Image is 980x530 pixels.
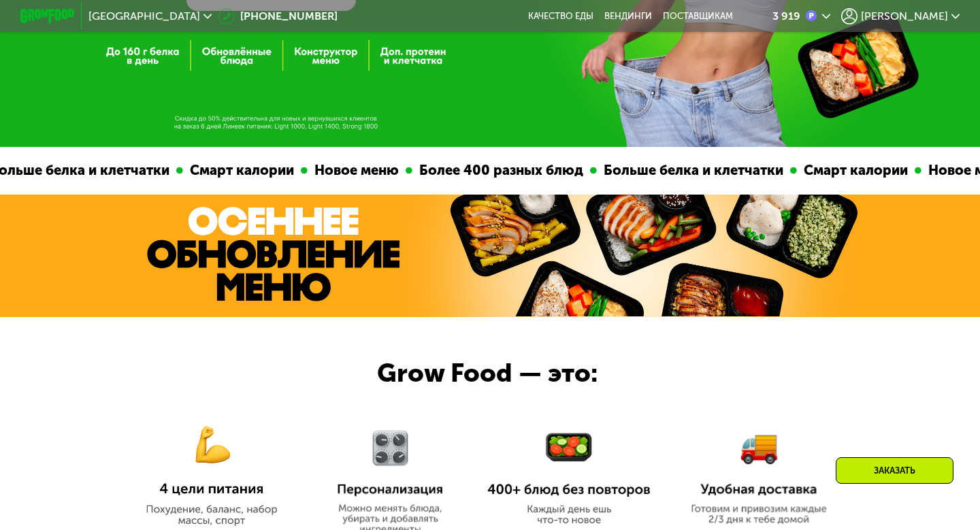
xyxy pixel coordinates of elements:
[218,8,338,24] a: [PHONE_NUMBER]
[370,160,548,181] div: Более 400 разных блюд
[141,160,259,181] div: Смарт калории
[265,160,363,181] div: Новое меню
[836,457,953,484] div: Заказать
[663,11,733,22] div: поставщикам
[604,11,652,22] a: Вендинги
[879,160,977,181] div: Новое меню
[772,11,800,22] div: 3 919
[555,160,748,181] div: Больше белка и клетчатки
[861,11,948,22] span: [PERSON_NAME]
[377,354,637,393] div: Grow Food — это:
[528,11,593,22] a: Качество еды
[755,160,872,181] div: Смарт калории
[88,11,200,22] span: [GEOGRAPHIC_DATA]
